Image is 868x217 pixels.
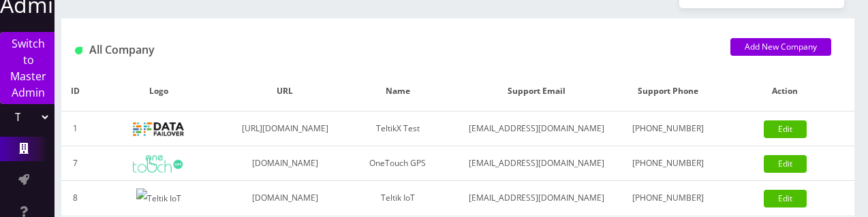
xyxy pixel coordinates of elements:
th: URL [228,71,342,112]
th: Action [715,71,854,112]
img: Teltik IoT [136,188,181,209]
td: 1 [61,112,89,146]
img: TeltikX Test [133,122,184,136]
td: [DOMAIN_NAME] [228,181,342,216]
td: [URL][DOMAIN_NAME] [228,112,342,146]
h1: All Company [75,44,710,56]
td: [PHONE_NUMBER] [620,181,715,216]
img: All Company [75,47,82,54]
th: Logo [89,71,228,112]
td: [PHONE_NUMBER] [620,146,715,181]
a: Edit [764,155,807,173]
td: [DOMAIN_NAME] [228,146,342,181]
td: [EMAIL_ADDRESS][DOMAIN_NAME] [454,112,621,146]
th: Name [342,71,454,112]
th: Support Email [454,71,621,112]
td: 8 [61,181,89,216]
td: [PHONE_NUMBER] [620,112,715,146]
td: [EMAIL_ADDRESS][DOMAIN_NAME] [454,181,621,216]
td: [EMAIL_ADDRESS][DOMAIN_NAME] [454,146,621,181]
a: Edit [764,120,807,138]
img: OneTouch GPS [133,155,184,173]
td: 7 [61,146,89,181]
td: TeltikX Test [342,112,454,146]
a: Edit [764,190,807,207]
td: OneTouch GPS [342,146,454,181]
td: Teltik IoT [342,181,454,216]
th: ID [61,71,89,112]
th: Support Phone [620,71,715,112]
a: Add New Company [730,38,831,56]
